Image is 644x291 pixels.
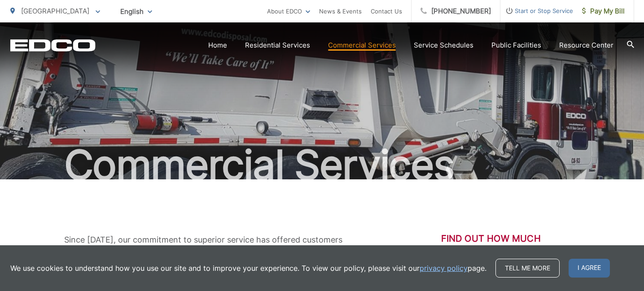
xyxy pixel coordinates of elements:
[328,40,396,51] a: Commercial Services
[245,40,310,51] a: Residential Services
[420,263,468,274] a: privacy policy
[495,259,560,278] a: Tell me more
[491,40,541,51] a: Public Facilities
[319,6,362,17] a: News & Events
[582,6,625,17] span: Pay My Bill
[10,143,634,187] h1: Commercial Services
[569,259,610,278] span: I agree
[10,263,486,274] p: We use cookies to understand how you use our site and to improve your experience. To view our pol...
[114,4,159,19] span: English
[21,7,89,15] span: [GEOGRAPHIC_DATA]
[64,233,365,287] p: Since [DATE], our commitment to superior service has offered customers peace of mind on collectio...
[441,233,580,265] h3: Find out how much commercial waste you divert from the landfill
[208,40,227,51] a: Home
[267,6,310,17] a: About EDCO
[10,39,96,52] a: EDCD logo. Return to the homepage.
[371,6,402,17] a: Contact Us
[414,40,473,51] a: Service Schedules
[559,40,613,51] a: Resource Center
